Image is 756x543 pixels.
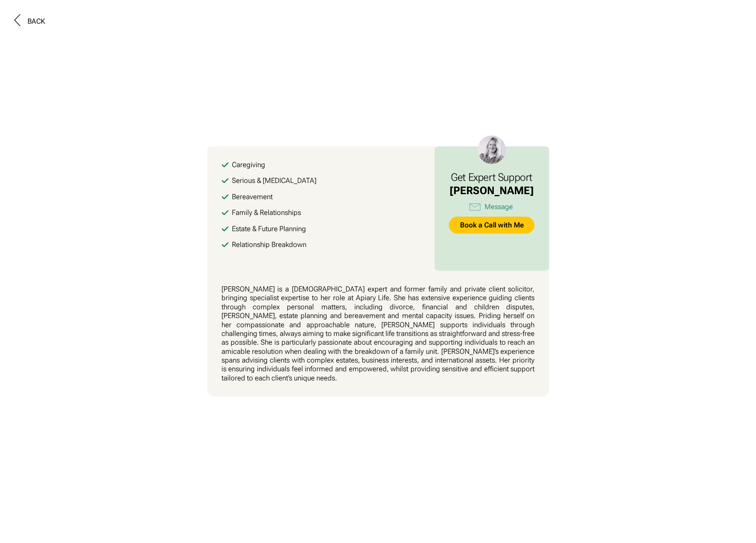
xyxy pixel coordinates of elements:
div: Estate & Future Planning [232,225,306,233]
div: Message [485,202,513,211]
button: Back [14,14,45,28]
div: Caregiving [232,160,265,169]
h3: Get Expert Support [450,171,534,184]
div: [PERSON_NAME] [450,184,534,197]
a: Book a Call with Me [449,217,535,233]
a: Message [449,201,535,213]
div: Family & Relationships [232,208,301,217]
div: Relationship Breakdown [232,240,306,249]
div: Serious & [MEDICAL_DATA] [232,176,316,185]
div: Bereavement [232,193,273,201]
div: Back [27,17,45,26]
